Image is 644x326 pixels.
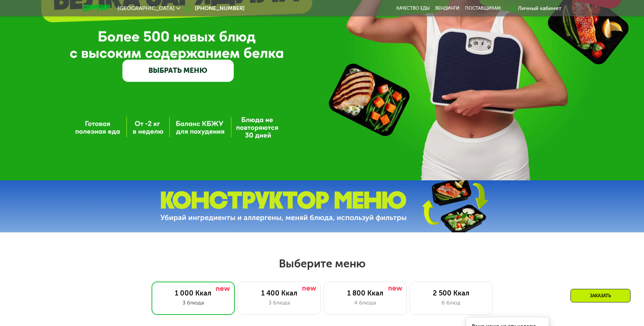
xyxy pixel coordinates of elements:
[417,299,486,307] div: 6 блюд
[22,257,622,271] h2: Выберите меню
[331,289,400,297] div: 1 800 Ккал
[570,289,630,302] div: Заказать
[122,60,234,82] a: ВЫБРАТЬ МЕНЮ
[118,6,174,11] span: [GEOGRAPHIC_DATA]
[245,299,314,307] div: 3 блюда
[184,4,244,12] a: [PHONE_NUMBER]
[435,6,460,11] a: Вендинги
[159,299,227,307] div: 3 блюда
[245,289,314,297] div: 1 400 Ккал
[465,6,501,11] div: поставщикам
[417,289,486,297] div: 2 500 Ккал
[159,289,227,297] div: 1 000 Ккал
[331,299,400,307] div: 4 блюда
[518,4,561,12] div: Личный кабинет
[396,6,430,11] a: Качество еды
